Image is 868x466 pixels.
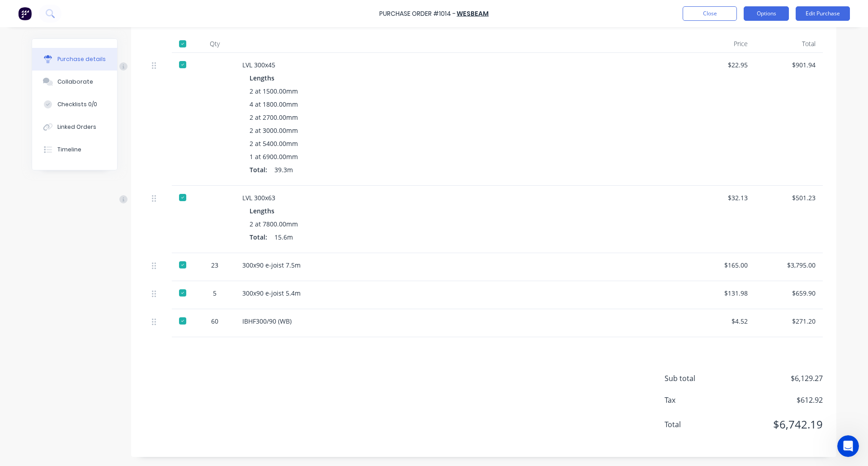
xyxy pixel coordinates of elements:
span: Total: [250,165,267,174]
span: 2 at 7800.00mm [250,219,298,229]
button: Close [683,6,737,21]
span: 1 at 6900.00mm [250,152,298,161]
div: LVL 300x63 [242,193,680,202]
span: 4 at 1800.00mm [250,99,298,109]
button: Options [744,6,789,21]
div: Qty [194,35,235,53]
div: $22.95 [694,60,748,70]
div: $131.98 [694,288,748,298]
a: Wesbeam [457,9,489,18]
span: $6,742.19 [732,416,823,433]
div: 5 [202,288,228,298]
div: LVL 300x45 [242,60,680,70]
div: $901.94 [762,60,816,70]
div: IBHF300/90 (WB) [242,316,680,326]
span: 2 at 2700.00mm [250,113,298,122]
div: $4.52 [694,316,748,326]
span: 2 at 1500.00mm [250,86,298,96]
div: $501.23 [762,193,816,202]
button: Edit Purchase [796,6,850,21]
span: Tax [665,395,732,405]
span: $612.92 [732,395,823,405]
img: Factory [18,7,32,20]
span: 15.6m [274,232,293,242]
button: Purchase details [32,48,117,71]
button: Collaborate [32,71,117,93]
div: $659.90 [762,288,816,298]
div: $271.20 [762,316,816,326]
div: Timeline [57,146,81,154]
div: Collaborate [57,78,93,86]
button: Linked Orders [32,116,117,138]
span: Sub total [665,373,732,384]
span: Lengths [250,73,274,83]
span: Total: [250,232,267,242]
span: $6,129.27 [732,373,823,384]
span: 2 at 5400.00mm [250,139,298,148]
button: Timeline [32,138,117,161]
div: 23 [202,260,228,270]
div: $32.13 [694,193,748,202]
div: 300x90 e-joist 7.5m [242,260,680,270]
span: Lengths [250,206,274,216]
div: Purchase Order #1014 - [379,9,456,19]
div: $165.00 [694,260,748,270]
button: Checklists 0/0 [32,93,117,116]
div: $3,795.00 [762,260,816,270]
span: Total [665,419,732,430]
div: Checklists 0/0 [57,100,97,108]
div: Linked Orders [57,123,96,131]
div: 300x90 e-joist 5.4m [242,288,680,298]
div: Purchase details [57,55,106,63]
div: Price [687,35,755,53]
span: 2 at 3000.00mm [250,126,298,135]
div: Total [755,35,823,53]
div: 60 [202,316,228,326]
span: 39.3m [274,165,293,174]
iframe: Intercom live chat [837,435,859,457]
